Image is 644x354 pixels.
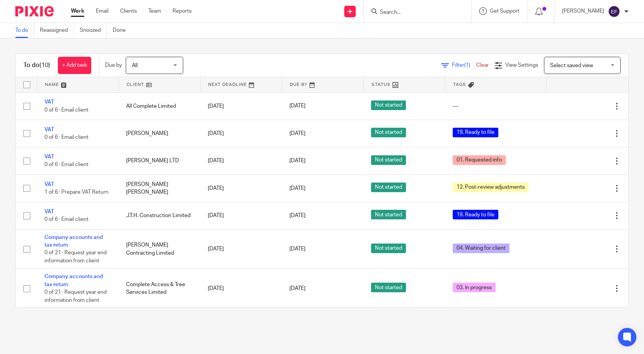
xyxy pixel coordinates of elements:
span: View Settings [505,63,538,68]
span: 0 of 6 · Email client [44,135,89,140]
span: Get Support [490,8,519,14]
span: Not started [371,283,406,292]
a: + Add task [58,57,91,74]
span: Select saved view [550,63,593,68]
span: Not started [371,183,406,192]
td: [DATE] [200,229,282,269]
span: Filter [452,63,476,68]
span: [DATE] [289,104,306,109]
span: [DATE] [289,186,306,191]
td: [PERSON_NAME] Contracting Limited [118,229,200,269]
span: 0 of 6 · Email client [44,107,89,113]
td: [DATE] [200,269,282,308]
span: 0 of 6 · Email client [44,162,89,168]
a: Email [96,7,108,15]
img: svg%3E [608,5,620,18]
td: [PERSON_NAME] LTD [118,147,200,175]
span: 19. Ready to file [453,128,498,137]
span: (1) [464,63,470,68]
a: VAT [44,154,54,160]
span: Not started [371,210,406,219]
span: (10) [39,62,50,68]
span: 0 of 21 · Request year end information from client [44,250,107,264]
td: [PERSON_NAME] [PERSON_NAME] [118,175,200,202]
td: All Complete Limited [118,92,200,120]
span: Not started [371,155,406,165]
span: 0 of 6 · Email client [44,217,89,222]
a: To do [15,23,34,38]
h1: To do [23,61,50,69]
span: All [132,63,138,68]
a: Clear [476,63,489,68]
td: [DATE] [200,92,282,120]
span: [DATE] [289,213,306,218]
span: Tags [453,82,466,87]
span: Not started [371,128,406,137]
a: VAT [44,209,54,214]
a: Company accounts and tax return [44,235,103,248]
a: VAT [44,99,54,105]
span: 19. Ready to file [453,210,498,219]
a: Clients [120,7,137,15]
a: Reassigned [40,23,74,38]
a: Done [113,23,131,38]
input: Search [379,9,448,16]
span: [DATE] [289,158,306,163]
td: J.T.H. Construction Limited [118,202,200,229]
span: 1 of 6 · Prepare VAT Return [44,189,108,195]
span: 04. Waiting for client [453,244,509,253]
span: 0 of 21 · Request year end information from client [44,290,107,303]
span: [DATE] [289,131,306,136]
p: [PERSON_NAME] [562,7,604,15]
a: Company accounts and tax return [44,274,103,287]
td: [PERSON_NAME] [118,120,200,147]
span: 12. Post-review adjustments [453,183,529,192]
a: Snoozed [80,23,107,38]
a: Reports [172,7,192,15]
a: VAT [44,127,54,132]
span: [DATE] [289,246,306,252]
td: Complete Access & Tree Services Limited [118,269,200,308]
td: [DATE] [200,147,282,175]
a: Work [71,7,84,15]
p: Due by [105,61,122,69]
td: [DATE] [200,175,282,202]
span: Not started [371,244,406,253]
span: Not started [371,100,406,110]
div: --- [453,102,539,110]
span: 03. In progress [453,283,496,292]
a: Team [148,7,161,15]
td: [DATE] [200,120,282,147]
td: [DATE] [200,202,282,229]
img: Pixie [15,6,54,16]
a: VAT [44,182,54,187]
span: [DATE] [289,286,306,291]
span: 01. Requested info [453,155,506,165]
